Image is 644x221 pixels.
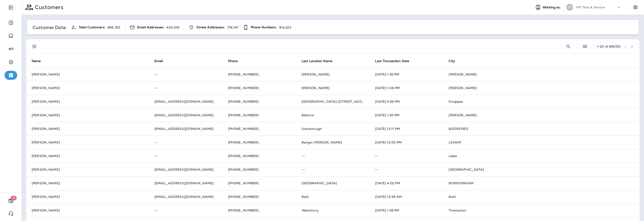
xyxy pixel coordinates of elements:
[302,59,339,63] span: Last Location Name
[302,154,364,158] p: --
[223,163,296,176] td: [PHONE_NUMBER]
[443,108,639,122] td: [PERSON_NAME]
[302,113,314,117] span: Billerica
[228,59,244,63] span: Phone
[33,4,63,11] p: Customers
[370,190,443,204] td: [DATE] 10:59 AM
[26,108,149,122] td: [PERSON_NAME]
[26,122,149,136] td: [PERSON_NAME]
[449,59,461,63] span: City
[223,95,296,108] td: [PHONE_NUMBER]
[564,42,573,51] button: Search Customers
[279,26,291,29] p: 814,223
[370,95,443,108] td: [DATE] 5:56 PM
[154,209,217,212] p: --
[154,154,217,158] p: --
[370,68,443,81] td: [DATE] 1:36 PM
[154,86,217,90] p: --
[149,176,223,190] td: [EMAIL_ADDRESS][DOMAIN_NAME]
[5,196,17,205] button: 19
[196,25,225,29] span: Street Addresses:
[631,3,639,11] button: Settings
[26,136,149,149] td: [PERSON_NAME]
[597,45,621,48] div: 1 - 20 of 856720
[137,25,164,29] span: Email Addresses:
[26,163,149,176] td: [PERSON_NAME]
[154,141,217,144] p: --
[149,190,223,204] td: [EMAIL_ADDRESS][DOMAIN_NAME]
[370,204,443,217] td: [DATE] 1:58 PM
[223,176,296,190] td: [PHONE_NUMBER]
[223,204,296,217] td: [PHONE_NUMBER]
[302,127,322,131] span: Scarborough
[26,149,149,163] td: [PERSON_NAME]
[375,59,415,63] span: Last Transaction Date
[302,195,309,199] span: Bath
[11,196,17,200] span: 19
[149,108,223,122] td: [EMAIL_ADDRESS][DOMAIN_NAME]
[443,136,639,149] td: LEVANT
[370,108,443,122] td: [DATE] 1:50 PM
[26,68,149,81] td: [PERSON_NAME]
[302,72,330,76] span: [PERSON_NAME]
[443,95,639,108] td: Ossippee
[79,25,105,29] span: Total Customers:
[370,136,443,149] td: [DATE] 12:00 PM
[30,42,39,51] button: Filters
[223,136,296,149] td: [PHONE_NUMBER]
[223,190,296,204] td: [PHONE_NUMBER]
[302,59,333,63] span: Last Location Name
[443,163,639,176] td: [GEOGRAPHIC_DATA]
[580,42,589,51] button: Edit Fields
[26,190,149,204] td: [PERSON_NAME]
[302,181,337,185] span: [GEOGRAPHIC_DATA]
[223,81,296,95] td: [PHONE_NUMBER]
[370,122,443,136] td: [DATE] 12:11 PM
[443,122,639,136] td: BIDDEFORD
[33,26,67,29] p: Customer Data:
[149,122,223,136] td: [EMAIL_ADDRESS][DOMAIN_NAME]
[149,163,223,176] td: [EMAIL_ADDRESS][DOMAIN_NAME]
[375,168,438,171] p: --
[154,59,169,63] span: Email
[443,190,639,204] td: Bath
[154,73,217,76] p: --
[302,86,330,90] span: [PERSON_NAME]
[302,140,342,144] span: Bangor [PERSON_NAME]
[223,122,296,136] td: [PHONE_NUMBER]
[5,3,17,12] button: Expand Sidebar
[154,59,163,63] span: Email
[543,5,562,9] span: Working as:
[26,176,149,190] td: [PERSON_NAME]
[443,204,639,217] td: Thomaston
[302,100,373,104] span: [GEOGRAPHIC_DATA] ([STREET_ADDRESS])
[443,68,639,81] td: [PERSON_NAME]
[32,59,41,63] span: Name
[32,59,47,63] span: Name
[223,108,296,122] td: [PHONE_NUMBER]
[223,149,296,163] td: [PHONE_NUMBER]
[26,81,149,95] td: [PERSON_NAME]
[449,59,455,63] span: City
[370,176,443,190] td: [DATE] 4:02 PM
[576,5,605,9] p: VIP Tires & Service
[251,25,277,29] span: Phone Numbers:
[302,168,364,171] p: --
[227,26,238,29] p: 778,747
[370,81,443,95] td: [DATE] 1:06 PM
[375,154,438,158] p: --
[375,59,409,63] span: Last Transaction Date
[26,204,149,217] td: [PERSON_NAME]
[443,149,639,163] td: calais
[223,68,296,81] td: [PHONE_NUMBER]
[26,95,149,108] td: [PERSON_NAME]
[108,26,120,29] p: 856,720
[566,4,573,11] div: VT
[166,26,179,29] p: 402,435
[443,81,639,95] td: [PERSON_NAME]
[443,176,639,190] td: BOWDOINHAM
[228,59,238,63] span: Phone
[302,208,319,212] span: Waterbury
[149,95,223,108] td: [EMAIL_ADDRESS][DOMAIN_NAME]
